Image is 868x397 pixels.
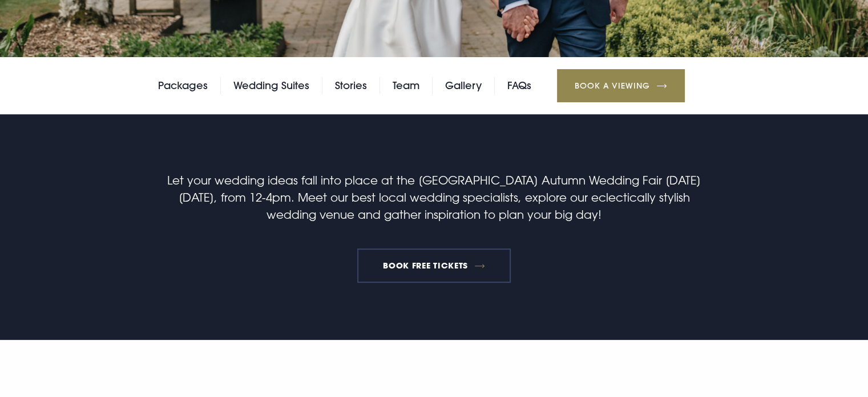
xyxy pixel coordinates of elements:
[233,77,309,94] a: Wedding Suites
[445,77,482,94] a: Gallery
[158,77,208,94] a: Packages
[162,171,705,223] p: Let your wedding ideas fall into place at the [GEOGRAPHIC_DATA] Autumn Wedding Fair [DATE][DATE],...
[507,77,531,94] a: FAQs
[335,77,367,94] a: Stories
[557,69,685,102] a: Book a Viewing
[393,77,419,94] a: Team
[357,248,511,283] a: BOOK FREE TICKETS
